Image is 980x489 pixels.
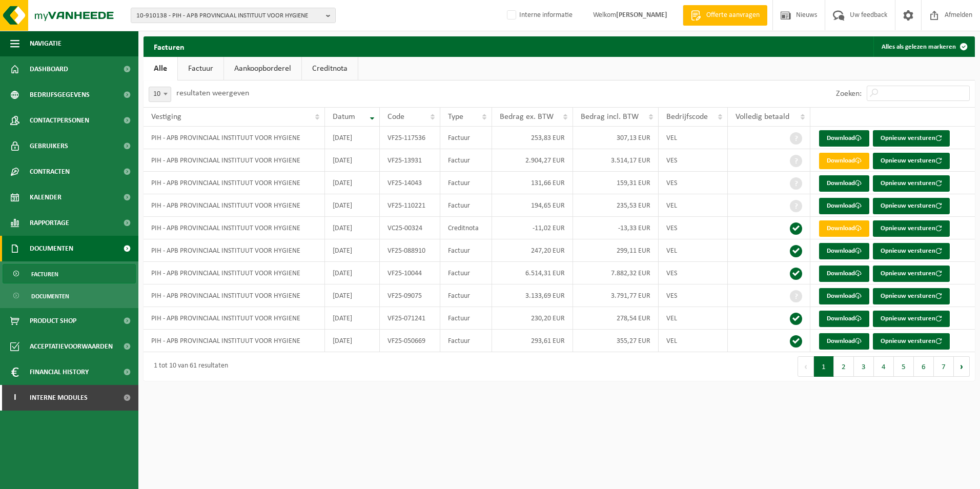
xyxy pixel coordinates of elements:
span: Volledig betaald [736,113,789,121]
button: Opnieuw versturen [873,333,950,350]
button: 3 [854,356,874,377]
td: VF25-117536 [380,127,440,149]
span: Documenten [30,236,73,261]
button: Previous [798,356,814,377]
span: Product Shop [30,308,76,334]
td: PIH - APB PROVINCIAAL INSTITUUT VOOR HYGIENE [144,217,325,239]
strong: [PERSON_NAME] [616,11,667,19]
td: VES [659,217,728,239]
td: VEL [659,127,728,149]
td: PIH - APB PROVINCIAAL INSTITUUT VOOR HYGIENE [144,127,325,149]
a: Download [819,198,869,214]
td: VEL [659,307,728,330]
td: VEL [659,330,728,352]
span: Financial History [30,359,89,385]
span: Contracten [30,159,70,185]
a: Download [819,175,869,192]
td: VC25-00324 [380,217,440,239]
a: Offerte aanvragen [683,5,767,26]
span: Dashboard [30,56,68,82]
button: Opnieuw versturen [873,288,950,304]
td: 6.514,31 EUR [492,262,573,284]
span: Code [387,113,404,121]
td: VEL [659,239,728,262]
a: Alle [144,57,177,80]
span: Documenten [31,287,69,306]
button: Opnieuw versturen [873,175,950,192]
label: resultaten weergeven [176,89,249,97]
span: I [10,385,19,411]
td: VF25-14043 [380,172,440,194]
button: Opnieuw versturen [873,130,950,147]
label: Zoeken: [836,90,862,98]
button: 1 [814,356,834,377]
a: Download [819,288,869,304]
span: Offerte aanvragen [704,10,762,21]
td: Factuur [440,239,492,262]
td: VES [659,172,728,194]
span: Bedrijfsgegevens [30,82,90,108]
td: Factuur [440,307,492,330]
td: PIH - APB PROVINCIAAL INSTITUUT VOOR HYGIENE [144,239,325,262]
span: Acceptatievoorwaarden [30,334,113,359]
td: VF25-050669 [380,330,440,352]
span: Type [448,113,463,121]
span: Vestiging [151,113,181,121]
td: PIH - APB PROVINCIAAL INSTITUUT VOOR HYGIENE [144,262,325,284]
button: Alles als gelezen markeren [873,36,974,57]
td: Factuur [440,330,492,352]
td: 194,65 EUR [492,194,573,217]
td: [DATE] [325,239,380,262]
button: Opnieuw versturen [873,153,950,169]
a: Aankoopborderel [224,57,301,80]
button: 7 [934,356,954,377]
span: Interne modules [30,385,88,411]
td: -11,02 EUR [492,217,573,239]
a: Creditnota [302,57,358,80]
td: [DATE] [325,284,380,307]
td: Factuur [440,149,492,172]
button: 4 [874,356,894,377]
a: Download [819,266,869,282]
a: Download [819,243,869,259]
span: Datum [333,113,355,121]
td: 235,53 EUR [573,194,659,217]
button: Opnieuw versturen [873,243,950,259]
td: 131,66 EUR [492,172,573,194]
td: 3.133,69 EUR [492,284,573,307]
td: Factuur [440,127,492,149]
td: 159,31 EUR [573,172,659,194]
span: 10 [149,87,171,101]
td: 3.514,17 EUR [573,149,659,172]
td: 307,13 EUR [573,127,659,149]
td: PIH - APB PROVINCIAAL INSTITUUT VOOR HYGIENE [144,330,325,352]
td: [DATE] [325,217,380,239]
td: 247,20 EUR [492,239,573,262]
td: 299,11 EUR [573,239,659,262]
a: Download [819,153,869,169]
button: Opnieuw versturen [873,266,950,282]
button: 2 [834,356,854,377]
td: [DATE] [325,262,380,284]
td: -13,33 EUR [573,217,659,239]
td: [DATE] [325,127,380,149]
span: Bedrag incl. BTW [581,113,639,121]
span: Gebruikers [30,133,68,159]
div: 1 tot 10 van 61 resultaten [149,357,228,376]
a: Facturen [3,264,136,283]
td: 3.791,77 EUR [573,284,659,307]
span: Bedrag ex. BTW [500,113,554,121]
td: PIH - APB PROVINCIAAL INSTITUUT VOOR HYGIENE [144,284,325,307]
td: 2.904,27 EUR [492,149,573,172]
span: Rapportage [30,210,69,236]
td: Factuur [440,194,492,217]
td: VF25-071241 [380,307,440,330]
button: 6 [914,356,934,377]
button: 10-910138 - PIH - APB PROVINCIAAL INSTITUUT VOOR HYGIENE [131,8,336,23]
span: Bedrijfscode [666,113,708,121]
span: Contactpersonen [30,108,89,133]
td: VES [659,262,728,284]
span: Kalender [30,185,62,210]
td: VEL [659,194,728,217]
a: Factuur [178,57,223,80]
